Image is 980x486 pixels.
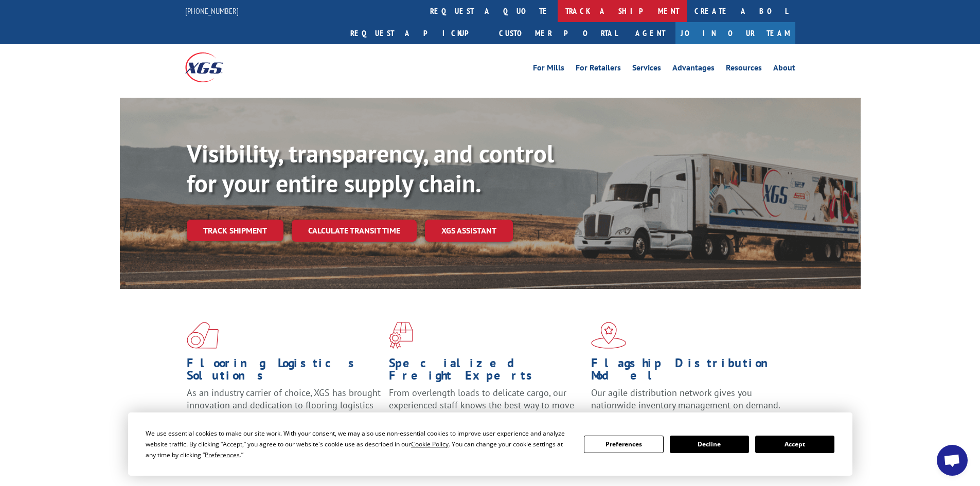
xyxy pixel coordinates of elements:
[632,64,661,75] a: Services
[625,22,675,44] a: Agent
[187,387,381,423] span: As an industry carrier of choice, XGS has brought innovation and dedication to flooring logistics...
[187,322,219,349] img: xgs-icon-total-supply-chain-intelligence-red
[343,22,491,44] a: Request a pickup
[670,436,749,453] button: Decline
[533,64,564,75] a: For Mills
[591,357,786,387] h1: Flagship Distribution Model
[425,220,513,242] a: XGS ASSISTANT
[491,22,625,44] a: Customer Portal
[675,22,795,44] a: Join Our Team
[584,436,663,453] button: Preferences
[411,440,449,448] span: Cookie Policy
[576,64,621,75] a: For Retailers
[755,436,834,453] button: Accept
[937,445,968,476] div: Open chat
[187,357,381,387] h1: Flooring Logistics Solutions
[185,6,239,16] a: [PHONE_NUMBER]
[672,64,715,75] a: Advantages
[146,428,572,460] div: We use essential cookies to make our site work. With your consent, we may also use non-essential ...
[205,451,240,459] span: Preferences
[773,64,795,75] a: About
[389,357,583,387] h1: Specialized Freight Experts
[591,387,780,411] span: Our agile distribution network gives you nationwide inventory management on demand.
[591,322,627,349] img: xgs-icon-flagship-distribution-model-red
[389,387,583,433] p: From overlength loads to delicate cargo, our experienced staff knows the best way to move your fr...
[128,412,852,476] div: Cookie Consent Prompt
[389,322,413,349] img: xgs-icon-focused-on-flooring-red
[292,220,417,242] a: Calculate transit time
[726,64,762,75] a: Resources
[187,220,283,241] a: Track shipment
[187,137,554,199] b: Visibility, transparency, and control for your entire supply chain.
